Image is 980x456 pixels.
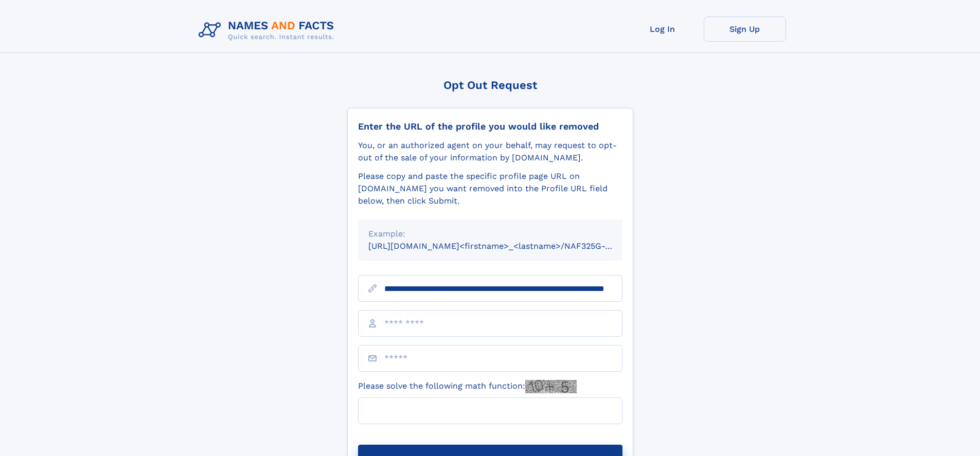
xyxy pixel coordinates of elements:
div: Enter the URL of the profile you would like removed [358,121,622,132]
a: Sign Up [704,16,786,42]
small: [URL][DOMAIN_NAME]<firstname>_<lastname>/NAF325G-xxxxxxxx [368,241,642,251]
div: Opt Out Request [347,79,633,92]
a: Log In [621,16,704,42]
div: You, or an authorized agent on your behalf, may request to opt-out of the sale of your informatio... [358,139,622,164]
label: Please solve the following math function: [358,380,577,393]
div: Please copy and paste the specific profile page URL on [DOMAIN_NAME] you want removed into the Pr... [358,170,622,207]
img: Logo Names and Facts [194,16,343,44]
div: Example: [368,228,612,240]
